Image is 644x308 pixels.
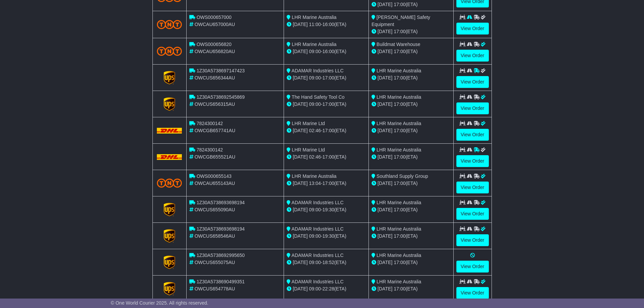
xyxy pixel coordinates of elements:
[378,154,392,160] span: [DATE]
[157,154,182,160] img: DHL.png
[377,42,420,47] span: Buildmat Warehouse
[456,208,489,220] a: View Order
[292,173,336,179] span: LHR Marine Australia
[293,181,308,186] span: [DATE]
[196,279,244,284] span: 1Z30A5738690499351
[194,260,235,265] span: OWCUS655075AU
[194,286,235,291] span: OWCUS654778AU
[194,128,235,133] span: OWCGB657741AU
[394,286,406,291] span: 17:00
[378,286,392,291] span: [DATE]
[292,42,336,47] span: LHR Marine Australia
[196,226,244,232] span: 1Z30A5738693698194
[394,49,406,54] span: 17:00
[456,261,489,273] a: View Order
[293,75,308,80] span: [DATE]
[377,226,421,232] span: LHR Marine Australia
[323,128,334,133] span: 17:00
[323,207,334,212] span: 19:30
[377,121,421,126] span: LHR Marine Australia
[323,286,334,291] span: 22:28
[378,207,392,212] span: [DATE]
[377,147,421,152] span: LHR Marine Australia
[394,75,406,80] span: 17:00
[292,15,336,20] span: LHR Marine Australia
[394,207,406,212] span: 17:00
[456,102,489,114] a: View Order
[293,128,308,133] span: [DATE]
[293,286,308,291] span: [DATE]
[372,233,451,240] div: (ETA)
[323,233,334,239] span: 19:30
[194,49,235,54] span: OWCAU656820AU
[378,29,392,34] span: [DATE]
[309,207,321,212] span: 09:00
[164,256,175,269] img: GetCarrierServiceLogo
[372,259,451,266] div: (ETA)
[287,233,366,240] div: - (ETA)
[287,74,366,81] div: - (ETA)
[164,97,175,111] img: GetCarrierServiceLogo
[309,128,321,133] span: 02:46
[378,181,392,186] span: [DATE]
[157,47,182,56] img: TNT_Domestic.png
[323,49,334,54] span: 16:00
[287,21,366,28] div: - (ETA)
[309,233,321,239] span: 09:00
[291,253,343,258] span: ADAMAR Industries LLC
[164,203,175,216] img: GetCarrierServiceLogo
[194,233,235,239] span: OWCUS658546AU
[157,128,182,133] img: DHL.png
[164,71,175,85] img: GetCarrierServiceLogo
[378,101,392,107] span: [DATE]
[323,154,334,160] span: 17:00
[291,68,343,73] span: ADAMAR Industries LLC
[456,287,489,299] a: View Order
[309,181,321,186] span: 13:04
[309,286,321,291] span: 09:00
[309,22,321,27] span: 11:00
[164,282,175,295] img: GetCarrierServiceLogo
[157,20,182,29] img: TNT_Domestic.png
[194,75,235,80] span: OWCUS656344AU
[194,154,235,160] span: OWCGB655521AU
[394,233,406,239] span: 17:00
[196,94,244,100] span: 1Z30A5738692545869
[456,50,489,62] a: View Order
[456,182,489,193] a: View Order
[292,121,325,126] span: LHR Marine Ltd
[372,15,430,27] span: [PERSON_NAME] Safety Equipment
[196,253,244,258] span: 1Z30A5738692995650
[293,101,308,107] span: [DATE]
[293,260,308,265] span: [DATE]
[287,285,366,292] div: - (ETA)
[456,129,489,141] a: View Order
[293,154,308,160] span: [DATE]
[377,279,421,284] span: LHR Marine Australia
[194,207,235,212] span: OWCUS655090AU
[456,155,489,167] a: View Order
[394,29,406,34] span: 17:00
[377,68,421,73] span: LHR Marine Australia
[293,233,308,239] span: [DATE]
[372,101,451,108] div: (ETA)
[309,260,321,265] span: 09:00
[111,300,209,306] span: © One World Courier 2025. All rights reserved.
[378,260,392,265] span: [DATE]
[377,253,421,258] span: LHR Marine Australia
[378,128,392,133] span: [DATE]
[377,173,428,179] span: Southland Supply Group
[372,28,451,35] div: (ETA)
[196,200,244,205] span: 1Z30A5738693698194
[194,22,235,27] span: OWCAU657000AU
[194,181,235,186] span: OWCAU655143AU
[323,75,334,80] span: 17:00
[291,200,343,205] span: ADAMAR Industries LLC
[394,101,406,107] span: 17:00
[196,68,244,73] span: 1Z30A5738697147423
[293,22,308,27] span: [DATE]
[323,22,334,27] span: 16:00
[394,260,406,265] span: 17:00
[309,154,321,160] span: 02:46
[377,200,421,205] span: LHR Marine Australia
